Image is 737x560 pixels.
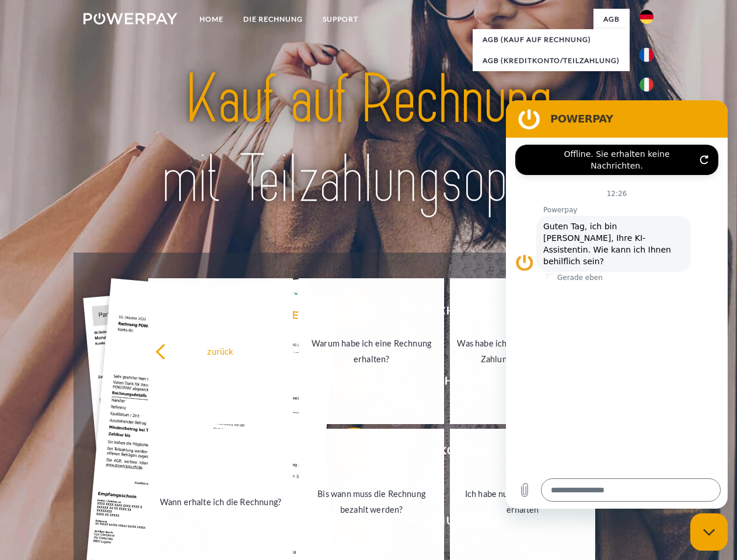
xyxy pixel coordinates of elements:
[83,13,177,24] img: logo-powerpay-white.svg
[640,10,654,24] img: de
[233,9,313,30] a: DIE RECHNUNG
[190,9,233,30] a: Home
[457,486,588,517] div: Ich habe nur eine Teillieferung erhalten
[111,56,626,223] img: title-powerpay_de.svg
[690,513,728,551] iframe: Schaltfläche zum Öffnen des Messaging-Fensters; Konversation läuft
[313,9,368,30] a: SUPPORT
[593,9,630,30] a: agb
[155,343,287,359] div: zurück
[640,48,654,62] img: fr
[155,494,287,509] div: Wann erhalte ich die Rechnung?
[473,50,630,71] a: AGB (Kreditkonto/Teilzahlung)
[306,335,437,367] div: Warum habe ich eine Rechnung erhalten?
[457,335,588,367] div: Was habe ich noch offen, ist meine Zahlung eingegangen?
[506,100,728,509] iframe: Messaging-Fenster
[473,29,630,50] a: AGB (Kauf auf Rechnung)
[640,78,654,92] img: it
[306,486,437,517] div: Bis wann muss die Rechnung bezahlt werden?
[450,278,595,424] a: Was habe ich noch offen, ist meine Zahlung eingegangen?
